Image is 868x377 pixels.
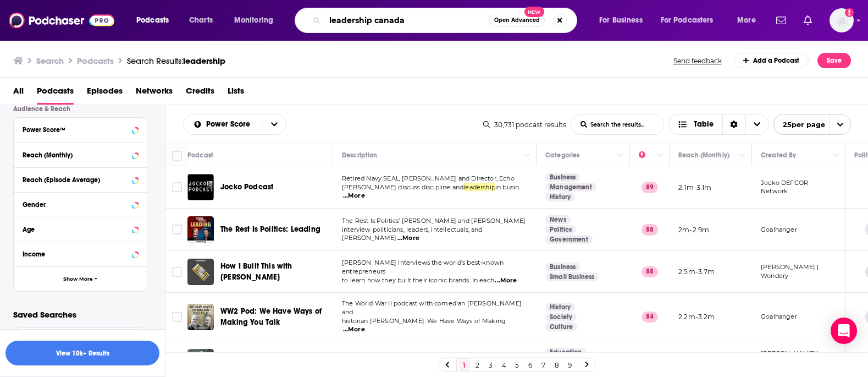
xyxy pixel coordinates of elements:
[761,313,797,321] p: Goalhanger
[342,276,494,284] span: to learn how they built their iconic brands. In each
[23,197,138,211] button: Gender
[23,122,138,136] button: Power Score™
[729,12,770,29] button: open menu
[187,304,214,330] img: WW2 Pod: We Have Ways of Making You Talk
[220,225,320,234] span: The Rest Is Politics: Leading
[761,179,836,196] p: Jocko DEFCOR Network
[545,235,593,244] a: Government
[187,216,214,243] img: The Rest Is Politics: Leading
[23,201,129,209] div: Gender
[228,82,244,105] a: Lists
[774,116,825,133] span: 25 per page
[642,266,658,277] p: 88
[678,225,709,234] p: 2m-2.9m
[472,358,483,371] a: 2
[206,121,254,128] span: Power Score
[545,183,596,192] a: Management
[694,121,714,128] span: Table
[545,215,571,224] a: News
[545,225,576,234] a: Politics
[5,341,159,365] button: View 10k+ Results
[830,8,854,32] img: User Profile
[736,149,749,162] button: Column Actions
[187,259,214,285] a: How I Built This with Guy Raz
[591,12,656,29] button: open menu
[661,13,714,28] span: For Podcasters
[483,121,566,129] div: 30,731 podcast results
[172,267,182,277] span: Toggle select row
[325,12,489,29] input: Search podcasts, credits, & more...
[23,247,138,260] button: Income
[183,56,225,66] span: leadership
[37,82,74,105] a: Podcasts
[342,149,377,162] div: Description
[817,53,851,68] button: Save
[343,325,365,334] span: ...More
[642,182,658,193] p: 89
[342,226,483,242] span: interview politicians, leaders, intellectuals, and [PERSON_NAME]
[263,114,286,134] button: open menu
[342,299,522,316] span: The World War II podcast with comedian [PERSON_NAME] and
[189,13,213,28] span: Charts
[186,82,214,105] span: Credits
[463,183,495,191] span: leadership
[127,56,225,66] a: Search Results:leadership
[599,13,643,28] span: For Business
[545,323,577,331] a: Culture
[342,217,526,225] span: The Rest Is Politics’ [PERSON_NAME] and [PERSON_NAME]
[187,349,214,375] img: THE ED MYLETT SHOW
[545,193,575,201] a: History
[87,82,123,105] span: Episodes
[512,358,523,371] a: 5
[831,318,857,344] div: Open Intercom Messenger
[63,276,93,282] span: Show More
[220,261,329,283] a: How I Built This with [PERSON_NAME]
[830,149,843,162] button: Column Actions
[129,12,183,29] button: open menu
[545,272,599,281] a: Small Business
[342,174,515,182] span: Retired Navy SEAL, [PERSON_NAME] and Director, Echo
[9,10,114,31] img: Podchaser - Follow, Share and Rate Podcasts
[13,309,147,320] p: Saved Searches
[521,149,534,162] button: Column Actions
[642,312,658,323] p: 84
[183,114,286,135] h2: Choose List sort
[23,126,129,134] div: Power Score™
[845,8,854,17] svg: Add a profile image
[525,358,536,371] a: 6
[551,358,562,371] a: 8
[799,11,816,30] a: Show notifications dropdown
[499,358,510,371] a: 4
[182,12,219,29] a: Charts
[494,18,540,23] span: Open Advanced
[172,225,182,234] span: Toggle select row
[342,183,463,191] span: [PERSON_NAME] discuss discipline and
[670,56,725,65] button: Send feedback
[761,263,836,281] p: [PERSON_NAME] | Wondery
[678,267,715,276] p: 2.5m-3.7m
[524,7,544,17] span: New
[23,250,129,258] div: Income
[761,226,797,234] p: Goalhanger
[495,183,519,191] span: in busin
[737,13,756,28] span: More
[668,114,769,135] h2: Choose View
[830,8,854,32] span: Logged in as WeberCanada
[187,174,214,200] img: Jocko Podcast
[23,226,129,233] div: Age
[220,182,273,193] a: Jocko Podcast
[220,306,329,328] a: WW2 Pod: We Have Ways of Making You Talk
[14,266,147,291] button: Show More
[13,82,24,105] span: All
[654,149,667,162] button: Column Actions
[220,182,273,192] span: Jocko Podcast
[678,312,715,321] p: 2.2m-3.2m
[545,303,575,312] a: History
[761,149,796,162] div: Created By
